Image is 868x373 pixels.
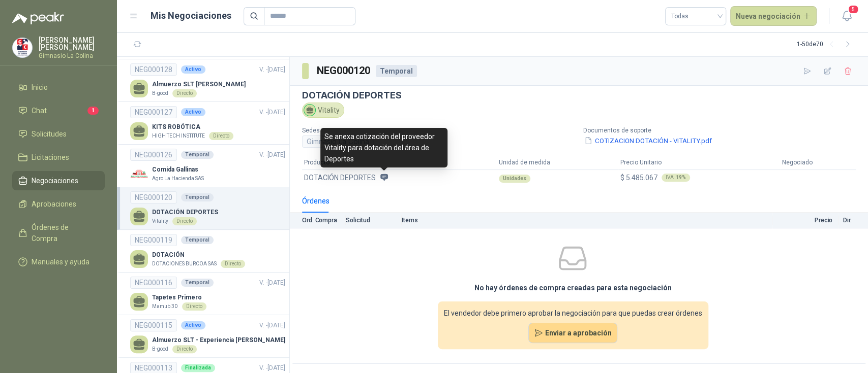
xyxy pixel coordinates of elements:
[152,165,204,175] p: Comida Gallinas
[181,65,205,74] div: Activo
[130,234,177,246] div: NEG000119
[32,198,76,210] span: Aprobaciones
[130,149,285,183] a: NEG000126TemporalV. -[DATE] Company LogoComida GallinasAgro La Hacienda SAS
[181,236,214,244] div: Temporal
[497,156,618,169] th: Unidad de medida
[130,319,177,331] div: NEG000115
[444,308,702,319] span: El vendedor debe primero aprobar la negociación para que puedas crear órdenes
[320,128,447,167] div: Se anexa cotización del proveedor Vitality para dotación del área de Deportes
[152,293,206,302] p: Tapetes Primero
[151,9,231,23] h1: Mis Negociaciones
[130,277,285,311] a: NEG000116TemporalV. -[DATE] Tapetes PrimeroMamub 3DDirecto
[474,282,672,293] h3: No hay órdenes de compra creadas para esta negociación
[39,37,105,51] p: [PERSON_NAME] [PERSON_NAME]
[662,174,690,182] div: IVA
[152,122,233,132] p: KITS ROBÓTICA
[130,63,177,76] div: NEG000128
[130,191,177,204] div: NEG000120
[12,78,105,97] a: Inicio
[152,250,245,260] p: DOTACIÓN
[259,279,285,286] span: V. - [DATE]
[130,319,285,353] a: NEG000115ActivoV. -[DATE] Almuerzo SLT - Experiencia [PERSON_NAME]B-goodDirecto
[730,6,817,26] button: Nueva negociación
[39,53,105,59] p: Gimnasio La Colina
[12,12,64,24] img: Logo peakr
[32,105,47,116] span: Chat
[32,222,95,244] span: Órdenes de Compra
[181,279,214,287] div: Temporal
[152,302,178,311] p: Mamub 3D
[172,345,197,353] div: Directo
[152,175,204,183] p: Agro La Hacienda SAS
[259,322,285,329] span: V. - [DATE]
[839,213,868,228] th: Dir.
[130,277,177,289] div: NEG000116
[32,128,67,140] span: Solicitudes
[12,171,105,190] a: Negociaciones
[152,345,168,353] p: B-good
[152,335,285,345] p: Almuerzo SLT - Experiencia [PERSON_NAME]
[12,194,105,214] a: Aprobaciones
[259,151,285,158] span: V. - [DATE]
[12,124,105,144] a: Solicitudes
[182,302,206,311] div: Directo
[528,323,617,343] button: Enviar a aprobación
[302,156,497,169] th: Producto
[302,195,330,207] div: Órdenes
[618,156,780,169] th: Precio Unitario
[12,252,105,272] a: Manuales y ayuda
[12,148,105,167] a: Licitaciones
[221,260,245,268] div: Directo
[130,63,285,97] a: NEG000128ActivoV. -[DATE] Almuerzo SLT [PERSON_NAME]B-goodDirecto
[302,126,575,135] p: Sedes
[32,152,69,163] span: Licitaciones
[259,66,285,73] span: V. - [DATE]
[130,149,177,161] div: NEG000126
[152,80,246,89] p: Almuerzo SLT [PERSON_NAME]
[130,106,177,118] div: NEG000127
[259,109,285,116] span: V. - [DATE]
[259,364,285,371] span: V. - [DATE]
[209,132,233,140] div: Directo
[304,172,376,183] span: DOTACIÓN DEPORTES
[583,126,856,135] p: Documentos de soporte
[181,151,214,159] div: Temporal
[499,175,530,183] div: Unidades
[848,5,859,14] span: 5
[13,38,32,57] img: Company Logo
[130,234,285,268] a: NEG000119TemporalDOTACIÓNDOTACIONES BURCOA SASDirecto
[152,260,217,268] p: DOTACIONES BURCOA SAS
[32,175,78,186] span: Negociaciones
[772,213,839,228] th: Precio
[152,132,205,140] p: HIGH TECH INSTITUTE
[402,213,772,228] th: Items
[12,101,105,120] a: Chat1
[152,217,168,225] p: Vitality
[130,191,285,225] a: NEG000120TemporalDOTACIÓN DEPORTESVitalityDirecto
[780,156,856,169] th: Negociado
[346,213,402,228] th: Solicitud
[172,217,197,225] div: Directo
[797,37,856,53] div: 1 - 50 de 70
[376,65,417,77] div: Temporal
[302,135,374,148] div: Gimnasio La Colina
[152,89,168,97] p: B-good
[172,89,197,97] div: Directo
[87,107,99,115] span: 1
[317,63,372,79] h3: NEG000120
[583,135,713,146] button: COTIZACION DOTACIÓN - VITALITY.pdf
[32,82,48,93] span: Inicio
[302,103,344,118] div: Vitality
[130,165,148,183] img: Company Logo
[181,108,205,116] div: Activo
[152,208,218,217] p: DOTACIÓN DEPORTES
[130,106,285,140] a: NEG000127ActivoV. -[DATE] KITS ROBÓTICAHIGH TECH INSTITUTEDirecto
[837,7,856,25] button: 5
[676,175,686,180] b: 19 %
[181,193,214,201] div: Temporal
[290,213,346,228] th: Ord. Compra
[181,321,205,329] div: Activo
[671,9,720,24] span: Todas
[32,256,89,267] span: Manuales y ayuda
